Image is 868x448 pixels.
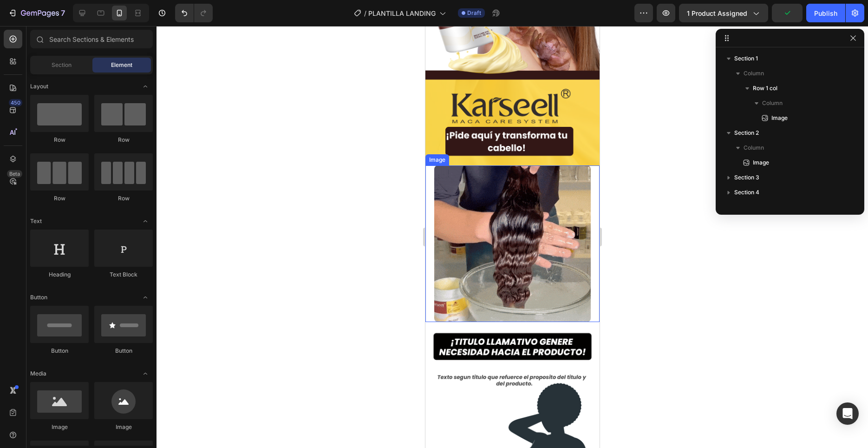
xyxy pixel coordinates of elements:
[111,61,132,69] span: Element
[30,347,89,355] div: Button
[94,347,153,355] div: Button
[753,84,777,93] span: Row 1 col
[762,99,783,108] span: Column
[94,423,153,431] div: Image
[30,423,89,431] div: Image
[138,366,153,381] span: Toggle open
[734,188,759,197] span: Section 4
[734,54,758,63] span: Section 1
[467,9,481,17] span: Draft
[734,128,759,138] span: Section 2
[138,290,153,305] span: Toggle open
[175,4,213,22] div: Undo/Redo
[94,194,153,203] div: Row
[771,113,788,123] span: Image
[368,8,436,18] span: PLANTILLA LANDING
[138,79,153,94] span: Toggle open
[30,293,47,302] span: Button
[30,194,89,203] div: Row
[9,99,22,106] div: 450
[425,26,600,448] iframe: Design area
[687,8,747,18] span: 1 product assigned
[94,136,153,144] div: Row
[734,203,759,212] span: Section 5
[30,136,89,144] div: Row
[30,30,153,48] input: Search Sections & Elements
[52,61,72,69] span: Section
[30,82,48,91] span: Layout
[364,8,366,18] span: /
[744,69,764,78] span: Column
[814,8,837,18] div: Publish
[30,217,42,225] span: Text
[7,170,22,178] div: Beta
[94,270,153,279] div: Text Block
[734,173,759,182] span: Section 3
[61,7,65,19] p: 7
[806,4,845,22] button: Publish
[836,402,859,425] div: Open Intercom Messenger
[138,214,153,229] span: Toggle open
[30,369,46,378] span: Media
[4,4,69,22] button: 7
[753,158,769,167] span: Image
[30,270,89,279] div: Heading
[744,143,764,152] span: Column
[679,4,768,22] button: 1 product assigned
